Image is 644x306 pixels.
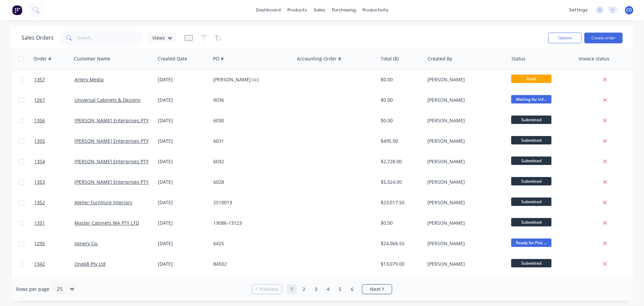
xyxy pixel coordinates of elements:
div: [PERSON_NAME] [427,199,502,206]
div: [DATE] [158,240,208,247]
span: Submitted [511,116,551,124]
div: [DATE] [158,76,208,83]
div: [DATE] [158,179,208,185]
span: Submitted [511,177,551,185]
div: 6425 [213,240,288,247]
span: 1356 [34,117,45,124]
div: $24,068.55 [381,240,420,247]
a: 1357 [34,70,74,90]
div: $0.00 [381,117,420,124]
a: 1267 [34,90,74,110]
span: Submitted [511,157,551,165]
span: 1354 [34,158,45,165]
a: Page 6 [347,284,357,294]
span: Rows per page [16,286,49,293]
span: 1267 [34,97,45,103]
a: 1351 [34,213,74,233]
span: Draft [511,75,551,83]
a: 1356 [34,111,74,131]
div: $13,079.00 [381,261,420,267]
a: [PERSON_NAME] Enterprises PTY LTD [74,158,158,165]
span: Ready for Pick ... [511,238,551,247]
div: PO # [213,55,224,62]
h1: Sales Orders [21,35,54,41]
div: Order # [34,55,51,62]
ul: Pagination [249,284,395,294]
div: 2510013 [213,199,288,206]
a: 1295 [34,233,74,254]
a: One68 Pty Ltd [74,261,106,267]
div: 9036 [213,97,288,103]
div: Total ($) [381,55,398,62]
a: Page 4 [323,284,333,294]
div: purchasing [329,5,359,15]
a: Universal Cabinets & Designs [74,97,141,103]
a: dashboard [253,5,284,15]
button: Create order [584,33,623,43]
div: $0.00 [381,220,420,226]
div: products [284,5,310,15]
div: [PERSON_NAME] [427,76,502,83]
div: [PERSON_NAME] [427,138,502,144]
span: 1353 [34,179,45,185]
span: 1357 [34,76,45,83]
a: 1355 [34,131,74,151]
div: [PERSON_NAME] [427,158,502,165]
span: 1351 [34,220,45,226]
div: Customer Name [74,55,110,62]
button: Options [548,33,582,43]
div: [DATE] [158,138,208,144]
div: 6028 [213,179,288,185]
div: $2,728.00 [381,158,420,165]
div: $495.00 [381,138,420,144]
div: [PERSON_NAME] [427,261,502,267]
span: Previous [259,286,278,293]
div: [DATE] [158,117,208,124]
div: 19086-13123 [213,220,288,226]
div: Accounting Order # [297,55,341,62]
span: Submitted [511,218,551,226]
a: 1352 [34,192,74,213]
div: 6032 [213,158,288,165]
a: 1350 [34,274,74,295]
div: Invoice status [579,55,609,62]
img: Factory [12,5,22,15]
input: Search... [78,31,143,45]
div: Created Date [158,55,187,62]
a: Page 2 [299,284,309,294]
div: settings [566,5,591,15]
div: [DATE] [158,199,208,206]
div: [DATE] [158,158,208,165]
a: Page 3 [311,284,321,294]
a: [PERSON_NAME] Enterprises PTY LTD [74,179,158,185]
div: [DATE] [158,261,208,267]
div: 6030 [213,117,288,124]
a: Atelier Furniture Interiors [74,199,132,206]
a: [PERSON_NAME] Enterprises PTY LTD [74,117,158,124]
span: 1342 [34,261,45,267]
div: 84502 [213,261,288,267]
div: [PERSON_NAME] [427,220,502,226]
a: Next page [362,286,392,293]
a: Artery Media [74,76,104,83]
div: [DATE] [158,220,208,226]
span: 1355 [34,138,45,144]
span: CD [626,7,632,13]
span: Next [370,286,380,293]
a: Page 5 [335,284,345,294]
div: $0.00 [381,76,420,83]
span: 1295 [34,240,45,247]
div: [PERSON_NAME] [427,179,502,185]
span: Submitted [511,259,551,267]
div: [PERSON_NAME] ccc [213,76,288,83]
a: Previous page [252,286,282,293]
div: [PERSON_NAME] [427,117,502,124]
a: 1354 [34,151,74,172]
span: Views [152,34,165,41]
div: [PERSON_NAME] [427,240,502,247]
div: [DATE] [158,97,208,103]
div: sales [310,5,329,15]
div: $5,324.00 [381,179,420,185]
a: 1342 [34,254,74,274]
a: Master Cabinets WA PTY LTD [74,220,139,226]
